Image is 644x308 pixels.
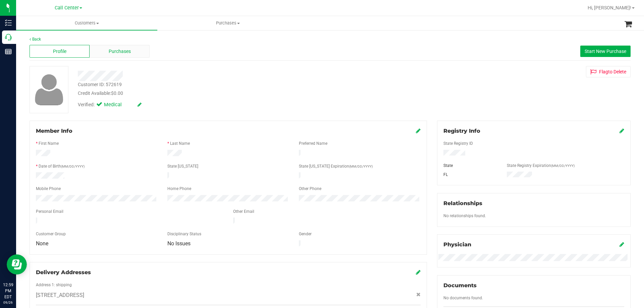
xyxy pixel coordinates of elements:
a: Purchases [157,16,299,30]
span: Physician [443,241,471,248]
label: Disciplinary Status [167,231,201,237]
span: (MM/DD/YYYY) [551,164,575,168]
label: Gender [299,231,312,237]
span: Hi, [PERSON_NAME]! [588,5,631,10]
button: Start New Purchase [580,46,631,57]
div: Credit Available: [78,90,373,97]
inline-svg: Inventory [5,19,12,26]
span: Start New Purchase [585,49,626,54]
label: Last Name [170,140,190,146]
label: State [US_STATE] [167,163,198,169]
span: Member Info [36,128,72,134]
span: (MM/DD/YYYY) [349,165,373,168]
p: 09/26 [3,300,13,305]
div: FL [438,172,502,178]
span: Profile [53,48,66,55]
a: Back [30,37,41,42]
label: Address 1: shipping [36,282,72,288]
label: Preferred Name [299,140,327,146]
div: State [438,163,502,169]
img: user-icon.png [32,72,67,107]
iframe: Resource center [7,254,27,274]
span: Delivery Addresses [36,269,91,275]
span: No documents found. [443,296,483,300]
label: Other Phone [299,186,321,192]
span: Purchases [158,20,298,26]
label: First Name [39,140,59,146]
a: Customers [16,16,157,30]
span: (MM/DD/YYYY) [61,165,85,168]
label: No relationships found. [443,213,486,219]
span: Call Center [55,5,79,11]
span: Documents [443,282,477,289]
label: Other Email [233,208,254,214]
span: [STREET_ADDRESS] [36,291,84,299]
span: Customers [16,20,157,26]
div: Customer ID: 572619 [78,81,122,88]
span: No Issues [167,240,191,247]
span: $0.00 [111,90,123,96]
inline-svg: Reports [5,48,12,55]
p: 12:59 PM EDT [3,282,13,300]
label: State Registry Expiration [507,163,575,169]
label: Date of Birth [39,163,85,169]
label: Personal Email [36,208,63,214]
span: Medical [104,101,131,109]
span: Purchases [109,48,131,55]
span: Relationships [443,200,482,206]
label: State [US_STATE] Expiration [299,163,373,169]
inline-svg: Call Center [5,34,12,41]
label: State Registry ID [443,140,473,146]
label: Mobile Phone [36,186,61,192]
div: Verified: [78,101,142,109]
label: Customer Group [36,231,66,237]
span: Registry Info [443,128,480,134]
button: Flagto Delete [586,66,631,77]
span: None [36,240,48,247]
label: Home Phone [167,186,191,192]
